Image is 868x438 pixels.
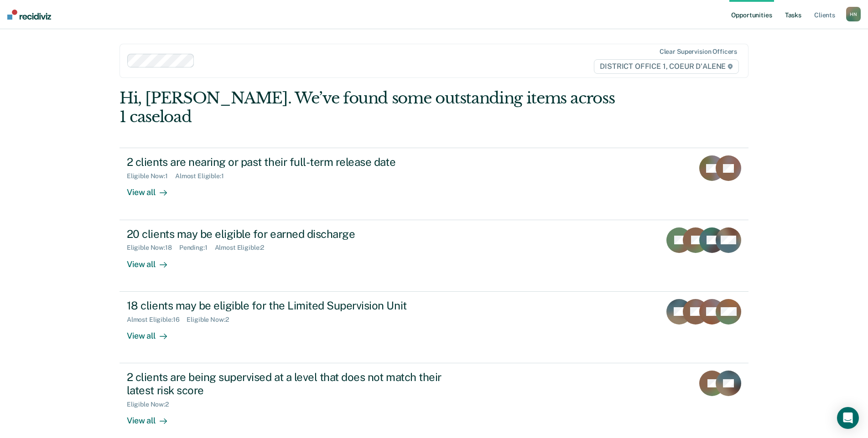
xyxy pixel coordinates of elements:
[120,292,748,363] a: 18 clients may be eligible for the Limited Supervision UnitAlmost Eligible:16Eligible Now:2View all
[7,10,51,20] img: Recidiviz
[127,408,178,426] div: View all
[127,323,178,341] div: View all
[127,252,178,269] div: View all
[179,244,215,252] div: Pending : 1
[215,244,272,252] div: Almost Eligible : 2
[120,148,748,220] a: 2 clients are nearing or past their full-term release dateEligible Now:1Almost Eligible:1View all
[127,299,447,312] div: 18 clients may be eligible for the Limited Supervision Unit
[594,59,739,74] span: DISTRICT OFFICE 1, COEUR D'ALENE
[660,48,737,56] div: Clear supervision officers
[846,7,861,21] button: HN
[837,407,859,429] div: Open Intercom Messenger
[846,7,861,21] div: H N
[127,172,175,180] div: Eligible Now : 1
[127,371,447,397] div: 2 clients are being supervised at a level that does not match their latest risk score
[187,316,236,324] div: Eligible Now : 2
[127,316,187,324] div: Almost Eligible : 16
[120,220,748,292] a: 20 clients may be eligible for earned dischargeEligible Now:18Pending:1Almost Eligible:2View all
[127,244,179,252] div: Eligible Now : 18
[127,180,178,198] div: View all
[127,401,176,408] div: Eligible Now : 2
[175,172,231,180] div: Almost Eligible : 1
[127,155,447,169] div: 2 clients are nearing or past their full-term release date
[127,227,447,241] div: 20 clients may be eligible for earned discharge
[120,89,623,126] div: Hi, [PERSON_NAME]. We’ve found some outstanding items across 1 caseload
